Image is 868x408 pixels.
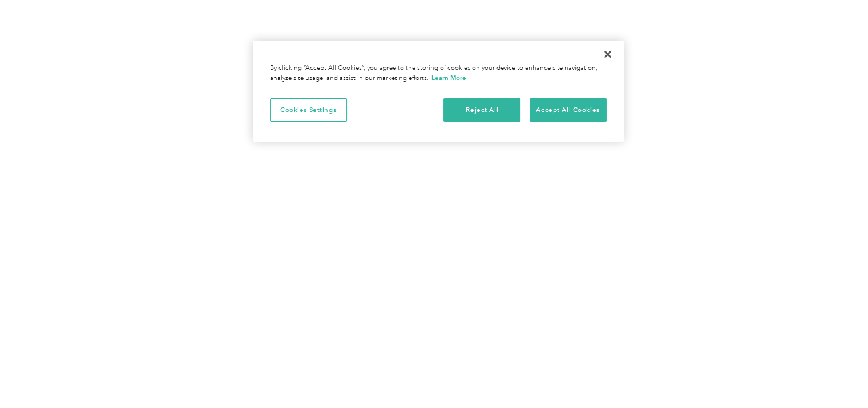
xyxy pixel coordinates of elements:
[270,98,347,122] button: Cookies Settings
[270,63,607,83] div: By clicking “Accept All Cookies”, you agree to the storing of cookies on your device to enhance s...
[595,42,620,67] button: Close
[253,41,624,142] div: Cookie banner
[530,98,607,122] button: Accept All Cookies
[443,98,520,122] button: Reject All
[253,41,624,142] div: Privacy
[431,74,466,82] a: More information about your privacy, opens in a new tab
